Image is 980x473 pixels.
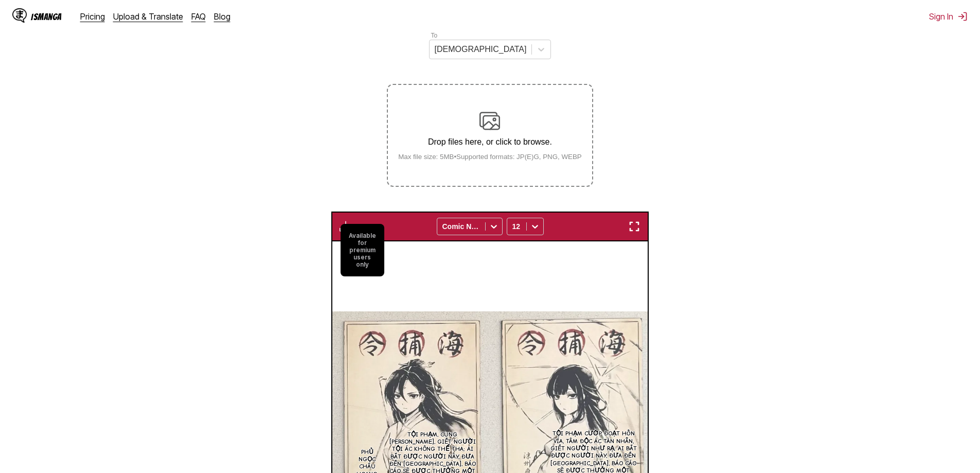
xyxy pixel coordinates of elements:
[191,11,206,22] a: FAQ
[214,11,230,22] a: Blog
[80,11,105,22] a: Pricing
[929,11,968,22] button: Sign In
[390,137,590,147] p: Drop files here, or click to browse.
[341,224,384,276] small: Available for premium users only
[12,8,27,23] img: IsManga Logo
[340,220,352,233] img: Download translated images
[12,8,80,25] a: IsManga LogoIsManga
[113,11,183,22] a: Upload & Translate
[431,32,438,39] label: To
[957,11,968,22] img: Sign out
[390,153,590,161] small: Max file size: 5MB • Supported formats: JP(E)G, PNG, WEBP
[628,220,640,233] img: Enter fullscreen
[31,12,62,22] div: IsManga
